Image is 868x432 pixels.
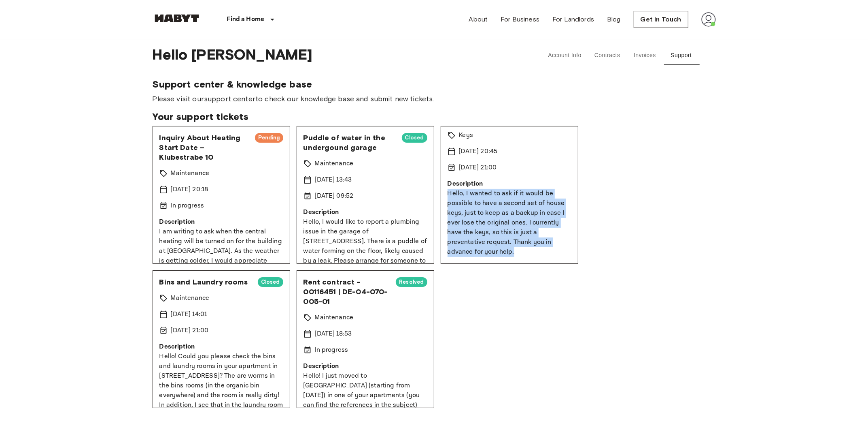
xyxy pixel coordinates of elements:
[153,111,716,123] span: Your support tickets
[227,15,265,24] p: Find a Home
[258,278,283,286] span: Closed
[459,147,498,156] p: [DATE] 20:45
[255,134,283,142] span: Pending
[501,15,539,24] a: For Business
[552,15,594,24] a: For Landlords
[153,78,716,90] span: Support center & knowledge base
[607,15,621,24] a: Blog
[448,189,571,257] p: Hello, I wanted to ask if it would be possible to have a second set of house keys, just to keep a...
[541,46,588,65] button: Account Info
[153,14,201,22] img: Habyt
[303,217,427,285] p: Hello, I would like to report a plumbing issue in the garage of [STREET_ADDRESS]. There is a pudd...
[315,313,354,323] p: Maintenance
[459,163,497,173] p: [DATE] 21:00
[159,352,283,430] p: Hello! Could you please check the bins and laundry rooms in your apartment in [STREET_ADDRESS]? T...
[153,46,519,65] span: Hello [PERSON_NAME]
[459,130,473,140] p: Keys
[171,185,208,195] p: [DATE] 20:18
[204,94,255,103] a: support center
[315,159,354,169] p: Maintenance
[159,217,283,227] p: Description
[701,12,716,27] img: avatar
[171,326,209,336] p: [DATE] 21:00
[396,278,427,286] span: Resolved
[315,329,352,339] p: [DATE] 18:53
[627,46,663,65] button: Invoices
[663,46,700,65] button: Support
[303,361,427,371] p: Description
[303,133,395,152] span: Puddle of water in the undergound garage
[171,169,210,178] p: Maintenance
[303,207,427,217] p: Description
[159,227,283,305] p: I am writing to ask when the central heating will be turned on for the building at [GEOGRAPHIC_DA...
[159,342,283,352] p: Description
[315,191,354,201] p: [DATE] 09:52
[153,94,716,104] span: Please visit our to check our knowledge base and submit new tickets.
[171,201,204,211] p: In progress
[634,11,688,28] a: Get in Touch
[171,310,207,319] p: [DATE] 14:01
[469,15,488,24] a: About
[303,277,390,306] span: Rent contract - 00116451 | DE-04-070-005-01
[315,175,352,185] p: [DATE] 13:43
[315,345,348,355] p: In progress
[159,133,249,162] span: Inquiry About Heating Start Date – Klubestrabe 10
[171,293,210,303] p: Maintenance
[448,179,571,189] p: Description
[159,277,251,287] span: Bins and Laundry rooms
[402,134,427,142] span: Closed
[588,46,627,65] button: Contracts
